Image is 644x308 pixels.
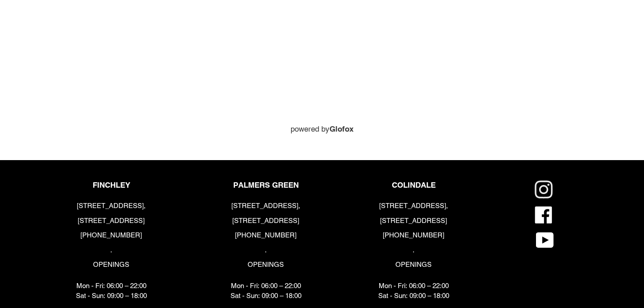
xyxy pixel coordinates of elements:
[378,201,449,211] p: [STREET_ADDRESS],
[230,230,301,241] p: [PHONE_NUMBER]
[76,245,147,256] p: .
[378,260,449,270] p: OPENINGS
[230,216,301,226] p: [STREET_ADDRESS]
[76,201,147,211] p: [STREET_ADDRESS],
[76,281,147,301] p: Mon - Fri: 06:00 – 22:00 Sat - Sun: 09:00 – 18:00
[76,260,147,270] p: OPENINGS
[76,180,147,190] p: FINCHLEY
[76,216,147,226] p: [STREET_ADDRESS]
[378,230,449,241] p: [PHONE_NUMBER]
[230,201,301,211] p: [STREET_ADDRESS],
[230,245,301,256] p: .
[378,216,449,226] p: [STREET_ADDRESS]
[230,281,301,301] p: Mon - Fri: 06:00 – 22:00 Sat - Sun: 09:00 – 18:00
[378,180,449,190] p: COLINDALE
[230,180,301,190] p: PALMERS GREEN
[76,230,147,241] p: [PHONE_NUMBER]
[378,245,449,256] p: .
[329,124,353,133] a: Glofox
[378,281,449,301] p: Mon - Fri: 06:00 – 22:00 Sat - Sun: 09:00 – 18:00
[230,260,301,270] p: OPENINGS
